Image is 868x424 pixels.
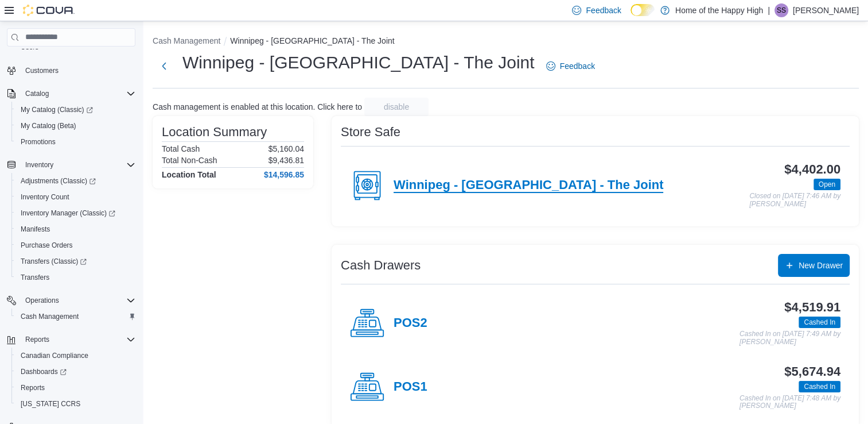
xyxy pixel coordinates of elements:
[16,238,77,252] a: Purchase Orders
[799,260,843,271] span: New Drawer
[21,333,54,346] button: Reports
[799,317,840,328] span: Cashed In
[21,158,58,172] button: Inventory
[162,156,217,165] h6: Total Non-Cash
[11,348,140,364] button: Canadian Compliance
[384,101,409,113] span: disable
[25,66,59,75] span: Customers
[16,397,85,411] a: [US_STATE] CCRS
[21,158,135,172] span: Inventory
[341,259,421,272] h3: Cash Drawers
[153,35,859,49] nav: An example of EuiBreadcrumbs
[268,156,304,165] p: $9,436.81
[630,16,631,17] span: Dark Mode
[560,60,595,72] span: Feedback
[16,206,120,220] a: Inventory Manager (Classic)
[793,3,859,17] p: [PERSON_NAME]
[21,351,88,360] span: Canadian Compliance
[16,174,100,188] a: Adjustments (Classic)
[11,253,140,269] a: Transfers (Classic)
[819,179,835,190] span: Open
[230,36,394,45] button: Winnipeg - [GEOGRAPHIC_DATA] - The Joint
[11,237,140,253] button: Purchase Orders
[739,395,840,410] p: Cashed In on [DATE] 7:48 AM by [PERSON_NAME]
[11,173,140,189] a: Adjustments (Classic)
[16,174,135,188] span: Adjustments (Classic)
[2,157,140,173] button: Inventory
[21,333,135,346] span: Reports
[21,273,49,282] span: Transfers
[16,349,135,363] span: Canadian Compliance
[542,55,600,78] a: Feedback
[11,380,140,396] button: Reports
[21,367,67,376] span: Dashboards
[21,241,73,250] span: Purchase Orders
[16,190,74,204] a: Inventory Count
[21,312,79,321] span: Cash Management
[21,294,135,307] span: Operations
[21,225,50,234] span: Manifests
[16,135,60,149] a: Promotions
[16,397,135,411] span: Washington CCRS
[16,190,135,204] span: Inventory Count
[11,102,140,118] a: My Catalog (Classic)
[21,137,56,147] span: Promotions
[25,160,53,169] span: Inventory
[21,87,53,101] button: Catalog
[21,383,45,392] span: Reports
[784,163,840,176] h3: $4,402.00
[16,119,135,133] span: My Catalog (Beta)
[264,170,304,179] h4: $14,596.85
[774,3,788,17] div: Shakil Shovon
[16,135,135,149] span: Promotions
[16,103,98,117] a: My Catalog (Classic)
[16,381,135,395] span: Reports
[394,178,663,193] h4: Winnipeg - [GEOGRAPHIC_DATA] - The Joint
[2,292,140,309] button: Operations
[21,192,69,202] span: Inventory Count
[153,55,176,78] button: Next
[16,365,71,379] a: Dashboards
[813,179,840,190] span: Open
[21,176,96,186] span: Adjustments (Classic)
[21,399,80,408] span: [US_STATE] CCRS
[16,271,135,284] span: Transfers
[739,330,840,346] p: Cashed In on [DATE] 7:49 AM by [PERSON_NAME]
[630,4,655,16] input: Dark Mode
[16,238,135,252] span: Purchase Orders
[16,310,135,323] span: Cash Management
[2,332,140,348] button: Reports
[16,222,135,236] span: Manifests
[16,222,55,236] a: Manifests
[11,205,140,221] a: Inventory Manager (Classic)
[25,335,49,344] span: Reports
[16,255,135,268] span: Transfers (Classic)
[21,105,93,114] span: My Catalog (Classic)
[804,381,835,392] span: Cashed In
[25,89,49,98] span: Catalog
[153,102,362,111] p: Cash management is enabled at this location. Click here to
[21,87,135,101] span: Catalog
[21,294,64,307] button: Operations
[162,170,216,179] h4: Location Total
[162,125,267,139] h3: Location Summary
[16,381,49,395] a: Reports
[2,86,140,102] button: Catalog
[16,206,135,220] span: Inventory Manager (Classic)
[21,63,135,78] span: Customers
[25,296,59,305] span: Operations
[364,98,429,116] button: disable
[394,316,427,331] h4: POS2
[182,51,535,74] h1: Winnipeg - [GEOGRAPHIC_DATA] - The Joint
[11,309,140,325] button: Cash Management
[749,192,840,208] p: Closed on [DATE] 7:46 AM by [PERSON_NAME]
[21,121,76,130] span: My Catalog (Beta)
[799,381,840,392] span: Cashed In
[804,317,835,327] span: Cashed In
[16,365,135,379] span: Dashboards
[153,36,220,45] button: Cash Management
[16,103,135,117] span: My Catalog (Classic)
[16,310,83,323] a: Cash Management
[21,209,115,218] span: Inventory Manager (Classic)
[768,3,770,17] p: |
